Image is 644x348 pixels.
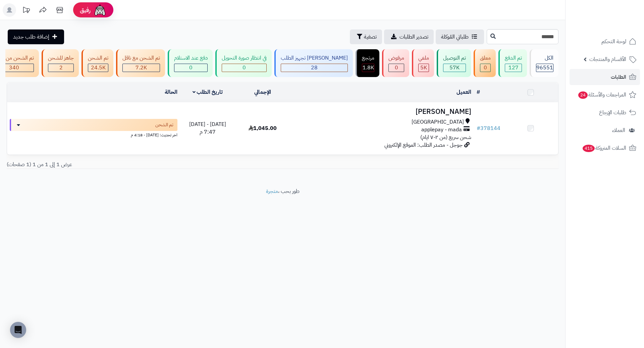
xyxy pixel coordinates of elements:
span: لوحة التحكم [601,37,626,46]
div: مرتجع [362,54,374,62]
div: 28 [281,64,347,72]
div: الكل [536,54,553,62]
span: تم الشحن [155,122,173,128]
a: معلق 0 [472,49,497,77]
a: الطلبات [570,69,640,85]
span: 28 [311,64,318,72]
span: طلبات الإرجاع [599,108,626,117]
a: الإجمالي [254,88,271,96]
div: 0 [174,64,207,72]
a: مرفوض 0 [381,49,411,77]
span: 415 [583,145,595,152]
a: ملغي 5K [411,49,435,77]
span: تصدير الطلبات [399,33,428,41]
a: #378144 [477,124,500,132]
div: [PERSON_NAME] تجهيز الطلب [281,54,348,62]
div: 2 [48,64,73,72]
img: logo-2.png [598,17,638,31]
div: 0 [389,64,404,72]
span: طلباتي المُوكلة [441,33,469,41]
span: 5K [420,64,427,72]
a: تم الشحن مع ناقل 7.2K [115,49,166,77]
span: جوجل - مصدر الطلب: الموقع الإلكتروني [384,141,463,149]
div: في انتظار صورة التحويل [222,54,267,62]
a: تاريخ الطلب [193,88,223,96]
div: تم الدفع [505,54,522,62]
a: لوحة التحكم [570,33,640,50]
span: 57K [449,64,460,72]
div: معلق [480,54,491,62]
span: المراجعات والأسئلة [578,90,626,99]
div: 1845 [362,64,374,72]
span: 24 [578,91,588,99]
span: الطلبات [611,72,626,82]
a: تم التوصيل 57K [435,49,472,77]
a: # [477,88,480,96]
div: 57046 [443,64,466,72]
span: 0 [484,64,487,72]
span: 96551 [536,64,553,72]
a: الكل96551 [528,49,560,77]
div: تم الشحن [88,54,108,62]
a: تحديثات المنصة [18,3,35,18]
span: 2 [59,64,63,72]
span: 1.8K [363,64,374,72]
a: جاهز للشحن 2 [40,49,80,77]
h3: [PERSON_NAME] [293,108,471,116]
a: إضافة طلب جديد [8,29,64,44]
a: تم الدفع 127 [497,49,528,77]
a: تصدير الطلبات [384,29,434,44]
span: إضافة طلب جديد [13,33,49,41]
span: applepay - mada [421,126,462,134]
a: في انتظار صورة التحويل 0 [214,49,273,77]
button: تصفية [350,29,382,44]
div: 4998 [419,64,429,72]
a: تم الشحن 24.5K [80,49,115,77]
div: ملغي [418,54,429,62]
div: جاهز للشحن [48,54,74,62]
a: دفع عند الاستلام 0 [166,49,214,77]
span: 0 [243,64,246,72]
a: مرتجع 1.8K [354,49,381,77]
span: 24.5K [91,64,106,72]
a: المراجعات والأسئلة24 [570,87,640,103]
a: الحالة [165,88,177,96]
div: تم التوصيل [443,54,466,62]
span: العملاء [612,126,625,135]
div: اخر تحديث: [DATE] - 4:18 م [10,131,177,138]
div: مرفوض [388,54,404,62]
a: العميل [457,88,471,96]
a: طلباتي المُوكلة [436,29,484,44]
img: ai-face.png [93,3,107,17]
div: 127 [505,64,522,72]
span: 0 [395,64,398,72]
span: # [477,124,480,132]
div: تم الشحن مع ناقل [122,54,160,62]
span: رفيق [80,6,91,14]
span: [GEOGRAPHIC_DATA] [412,118,464,126]
a: العملاء [570,122,640,138]
div: 24499 [88,64,108,72]
a: [PERSON_NAME] تجهيز الطلب 28 [273,49,354,77]
div: Open Intercom Messenger [10,322,26,338]
span: 0 [189,64,193,72]
div: دفع عند الاستلام [174,54,208,62]
span: [DATE] - [DATE] 7:47 م [189,120,226,136]
span: 127 [508,64,519,72]
span: السلات المتروكة [582,143,626,153]
div: 7222 [123,64,160,72]
span: 340 [9,64,19,72]
span: الأقسام والمنتجات [589,55,626,64]
span: شحن سريع (من ٢-٧ ايام) [420,133,471,141]
div: 0 [222,64,266,72]
a: طلبات الإرجاع [570,105,640,121]
div: 0 [480,64,490,72]
a: السلات المتروكة415 [570,140,640,156]
span: 1,045.00 [249,124,277,132]
span: تصفية [364,33,377,41]
span: 7.2K [136,64,147,72]
a: متجرة [266,187,278,195]
div: عرض 1 إلى 1 من 1 (1 صفحات) [2,161,283,168]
